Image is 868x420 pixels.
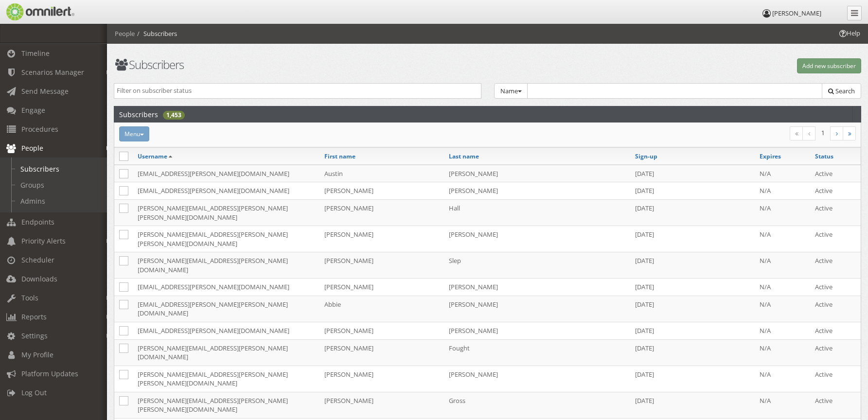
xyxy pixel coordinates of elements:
[444,366,631,392] td: [PERSON_NAME]
[810,226,861,252] td: Active
[630,199,755,226] td: [DATE]
[444,226,631,252] td: [PERSON_NAME]
[319,199,444,226] td: [PERSON_NAME]
[810,366,861,392] td: Active
[319,296,444,322] td: Abbie
[21,87,69,96] span: Send Message
[630,165,755,182] td: [DATE]
[444,199,631,226] td: Hall
[822,83,861,99] button: Search
[133,199,319,226] td: [PERSON_NAME][EMAIL_ADDRESS][PERSON_NAME][PERSON_NAME][DOMAIN_NAME]
[444,392,631,418] td: Gross
[21,388,47,397] span: Log Out
[755,392,810,418] td: N/A
[21,350,53,359] span: My Profile
[630,252,755,279] td: [DATE]
[22,7,42,16] span: Help
[133,182,319,200] td: [EMAIL_ADDRESS][PERSON_NAME][DOMAIN_NAME]
[843,126,856,140] a: Last
[630,279,755,296] td: [DATE]
[810,339,861,366] td: Active
[119,106,158,122] h2: Subscribers
[115,29,135,38] li: People
[755,252,810,279] td: N/A
[630,226,755,252] td: [DATE]
[117,86,478,95] input: Filter on subscriber status
[319,339,444,366] td: [PERSON_NAME]
[630,182,755,200] td: [DATE]
[133,366,319,392] td: [PERSON_NAME][EMAIL_ADDRESS][PERSON_NAME][PERSON_NAME][DOMAIN_NAME]
[21,105,45,115] span: Engage
[21,124,58,134] span: Procedures
[319,165,444,182] td: Austin
[319,252,444,279] td: [PERSON_NAME]
[138,152,167,160] a: Username
[21,236,66,245] span: Priority Alerts
[810,279,861,296] td: Active
[21,255,54,264] span: Scheduler
[802,126,815,140] a: Previous
[755,279,810,296] td: N/A
[444,165,631,182] td: [PERSON_NAME]
[835,87,855,95] span: Search
[810,182,861,200] td: Active
[630,366,755,392] td: [DATE]
[810,296,861,322] td: Active
[5,3,74,20] img: Omnilert
[797,58,861,73] button: Add new subscriber
[133,226,319,252] td: [PERSON_NAME][EMAIL_ADDRESS][PERSON_NAME][PERSON_NAME][DOMAIN_NAME]
[449,152,479,160] a: Last name
[815,126,831,140] li: 1
[635,152,657,160] a: Sign-up
[755,199,810,226] td: N/A
[630,322,755,340] td: [DATE]
[21,331,48,340] span: Settings
[21,217,54,227] span: Endpoints
[755,226,810,252] td: N/A
[755,322,810,340] td: N/A
[133,339,319,366] td: [PERSON_NAME][EMAIL_ADDRESS][PERSON_NAME][DOMAIN_NAME]
[133,392,319,418] td: [PERSON_NAME][EMAIL_ADDRESS][PERSON_NAME][PERSON_NAME][DOMAIN_NAME]
[163,111,185,120] div: 1,453
[760,152,781,160] a: Expires
[324,152,355,160] a: First name
[133,322,319,340] td: [EMAIL_ADDRESS][PERSON_NAME][DOMAIN_NAME]
[755,182,810,200] td: N/A
[755,165,810,182] td: N/A
[444,252,631,279] td: Slep
[319,392,444,418] td: [PERSON_NAME]
[21,369,78,378] span: Platform Updates
[319,366,444,392] td: [PERSON_NAME]
[815,152,833,160] a: Status
[494,83,528,99] button: Name
[810,165,861,182] td: Active
[790,126,803,140] a: First
[21,312,47,321] span: Reports
[755,296,810,322] td: N/A
[630,296,755,322] td: [DATE]
[755,366,810,392] td: N/A
[810,252,861,279] td: Active
[444,279,631,296] td: [PERSON_NAME]
[21,68,84,77] span: Scenarios Manager
[630,392,755,418] td: [DATE]
[444,322,631,340] td: [PERSON_NAME]
[133,296,319,322] td: [EMAIL_ADDRESS][PERSON_NAME][PERSON_NAME][DOMAIN_NAME]
[810,199,861,226] td: Active
[133,252,319,279] td: [PERSON_NAME][EMAIL_ADDRESS][PERSON_NAME][DOMAIN_NAME]
[114,58,481,71] h1: Subscribers
[135,29,177,38] li: Subscribers
[772,9,821,17] span: [PERSON_NAME]
[21,274,57,283] span: Downloads
[755,339,810,366] td: N/A
[319,182,444,200] td: [PERSON_NAME]
[21,143,43,153] span: People
[810,392,861,418] td: Active
[444,296,631,322] td: [PERSON_NAME]
[319,226,444,252] td: [PERSON_NAME]
[810,322,861,340] td: Active
[830,126,843,140] a: Next
[847,6,862,20] a: Collapse Menu
[133,279,319,296] td: [EMAIL_ADDRESS][PERSON_NAME][DOMAIN_NAME]
[838,29,860,38] span: Help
